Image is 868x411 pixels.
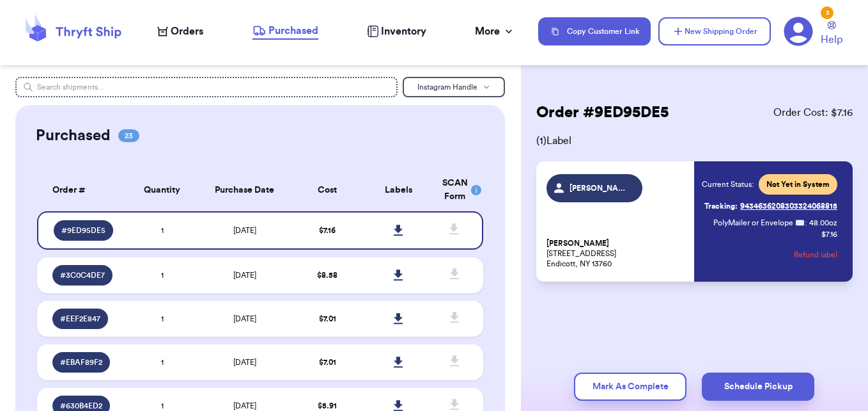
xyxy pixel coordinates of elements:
[805,218,807,228] span: :
[538,17,651,45] button: Copy Customer Link
[268,23,318,38] span: Purchased
[536,133,853,149] span: ( 1 ) Label
[233,271,256,279] span: [DATE]
[381,24,426,39] span: Inventory
[367,24,426,39] a: Inventory
[704,196,837,216] a: Tracking:9434636208303324068815
[319,359,336,366] span: $ 7.01
[570,183,630,193] span: [PERSON_NAME]
[60,270,105,280] span: # 3C0C4DE7
[233,315,256,323] span: [DATE]
[291,169,363,211] th: Cost
[233,359,256,366] span: [DATE]
[318,402,337,410] span: $ 5.91
[702,373,814,401] button: Schedule Pickup
[36,125,111,146] h2: Purchased
[60,401,102,411] span: # 630B4ED2
[403,77,505,97] button: Instagram Handle
[61,225,105,236] span: # 9ED95DE5
[821,21,842,47] a: Help
[252,23,318,40] a: Purchased
[363,169,435,211] th: Labels
[161,315,164,323] span: 1
[546,239,609,248] span: [PERSON_NAME]
[702,179,754,189] span: Current Status:
[233,227,256,234] span: [DATE]
[417,83,477,91] span: Instagram Handle
[658,17,771,45] button: New Shipping Order
[713,219,805,227] span: PolyMailer or Envelope ✉️
[15,77,398,97] input: Search shipments...
[157,24,203,39] a: Orders
[118,129,139,142] span: 23
[171,24,203,39] span: Orders
[794,241,837,269] button: Refund label
[319,315,336,323] span: $ 7.01
[317,271,337,279] span: $ 8.58
[475,24,515,39] div: More
[546,238,687,269] p: [STREET_ADDRESS] Endicott, NY 13760
[821,32,842,47] span: Help
[161,359,164,366] span: 1
[233,402,256,410] span: [DATE]
[821,6,833,19] div: 3
[161,271,164,279] span: 1
[161,402,164,410] span: 1
[784,17,813,46] a: 3
[60,314,100,324] span: # EEF2E847
[161,227,164,234] span: 1
[809,218,837,228] span: 48.00 oz
[319,227,336,234] span: $ 7.16
[442,177,469,204] div: SCAN Form
[198,169,292,211] th: Purchase Date
[773,105,853,120] span: Order Cost: $ 7.16
[60,357,102,367] span: # EBAF89F2
[37,169,127,211] th: Order #
[574,373,686,401] button: Mark As Complete
[704,201,738,211] span: Tracking:
[127,169,198,211] th: Quantity
[536,102,669,123] h2: Order # 9ED95DE5
[766,179,830,189] span: Not Yet in System
[821,229,837,239] p: $ 7.16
